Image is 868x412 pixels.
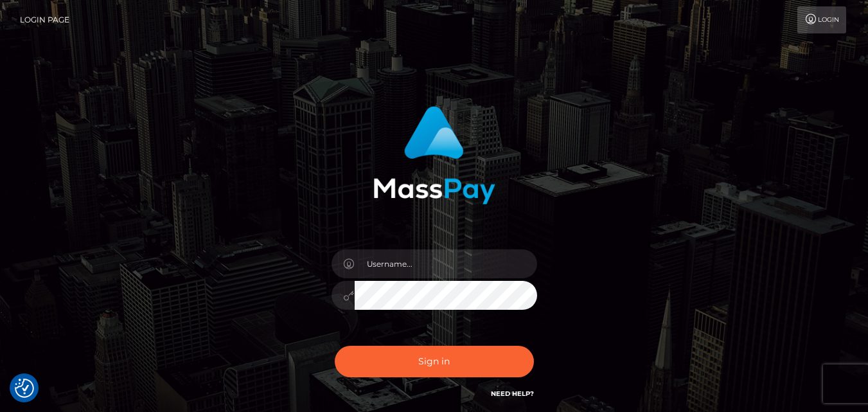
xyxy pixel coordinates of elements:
[355,249,537,278] input: Username...
[15,379,34,398] button: Consent Preferences
[335,346,534,377] button: Sign in
[20,6,69,33] a: Login Page
[797,6,846,33] a: Login
[491,390,534,398] a: Need Help?
[15,379,34,398] img: Revisit consent button
[373,106,495,204] img: MassPay Login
